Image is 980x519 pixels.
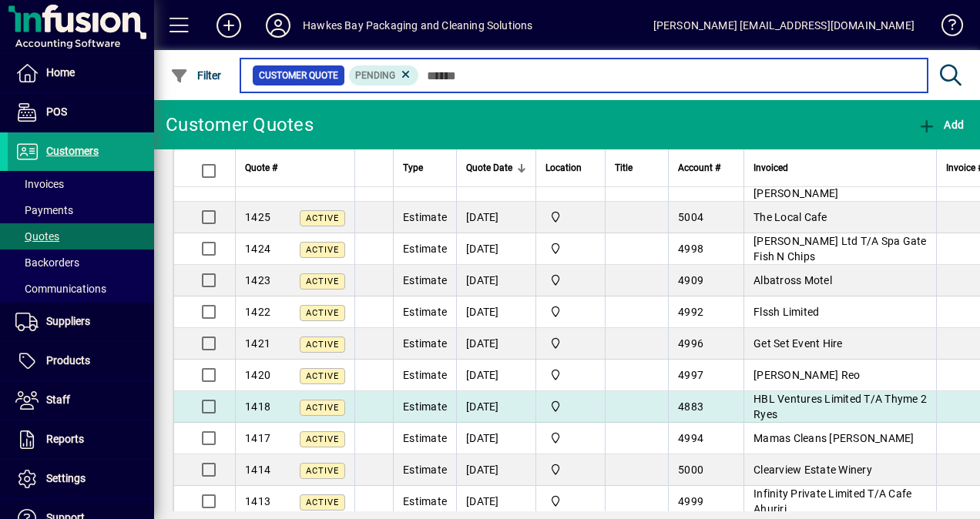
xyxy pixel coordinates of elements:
span: Clearview Estate Winery [753,464,872,476]
span: Active [306,466,339,476]
span: Central [545,303,596,320]
span: Estimate [403,464,447,476]
td: [DATE] [456,233,535,265]
span: Albatross Motel [753,274,832,286]
span: [PERSON_NAME] Ltd T/A Spa Gate Fish N Chips [753,235,927,263]
span: Central [545,240,596,257]
span: Products [46,354,90,367]
span: Filter [170,69,222,82]
div: Title [615,159,659,176]
div: Account # [678,159,734,176]
span: Estimate [403,243,447,255]
div: Quote # [245,159,345,176]
span: 1423 [245,274,270,286]
td: [DATE] [456,423,535,454]
span: [PERSON_NAME] Reo [753,369,860,381]
div: [PERSON_NAME] [EMAIL_ADDRESS][DOMAIN_NAME] [653,13,915,38]
a: Reports [8,420,154,459]
td: [DATE] [456,328,535,360]
span: 5004 [678,211,703,223]
span: Infinity Private Limited T/A Cafe Ahuriri [753,487,911,515]
span: Add [918,119,964,131]
span: 4998 [678,243,703,255]
span: Estimate [403,337,447,350]
span: Central [545,493,596,510]
span: Active [306,308,339,318]
span: Central [545,461,596,478]
div: Hawkes Bay Packaging and Cleaning Solutions [303,13,533,38]
span: POS [46,105,67,118]
span: 4997 [678,369,703,381]
span: Home [46,66,75,79]
span: Estimate [403,306,447,318]
td: [DATE] [456,202,535,233]
a: Communications [8,276,154,302]
div: Invoiced [753,159,927,176]
button: Profile [253,12,303,39]
span: 4992 [678,306,703,318]
span: Location [545,159,582,176]
span: Customers [46,145,99,157]
span: Active [306,434,339,444]
a: Settings [8,460,154,498]
span: Active [306,276,339,286]
span: Get Set Event Hire [753,337,843,350]
div: Customer Quotes [166,112,314,137]
span: Customer Quote [259,68,338,83]
a: Invoices [8,171,154,197]
span: Estimate [403,400,447,413]
td: [DATE] [456,486,535,517]
td: [DATE] [456,360,535,391]
td: [DATE] [456,454,535,486]
span: 1421 [245,337,270,350]
span: Mamas Cleans [PERSON_NAME] [753,432,915,444]
span: Central [545,209,596,226]
span: The Local Cafe [753,211,827,223]
span: Estimate [403,432,447,444]
a: Knowledge Base [930,3,961,53]
span: Active [306,340,339,350]
span: Central [545,430,596,447]
span: 1418 [245,400,270,413]
span: Central [545,272,596,289]
span: Central [545,367,596,383]
span: 4994 [678,432,703,444]
span: 4909 [678,274,703,286]
span: 4883 [678,400,703,413]
span: Central [545,398,596,415]
span: 4996 [678,337,703,350]
td: [DATE] [456,265,535,296]
a: Staff [8,381,154,420]
span: Flssh Limited [753,306,819,318]
span: Suppliers [46,315,90,327]
span: Estimate [403,274,447,286]
span: 1413 [245,495,270,507]
span: Active [306,213,339,223]
a: Suppliers [8,303,154,341]
span: Title [615,159,633,176]
td: [DATE] [456,391,535,423]
span: Active [306,403,339,413]
span: Backorders [15,256,79,269]
span: Active [306,245,339,255]
span: Active [306,371,339,381]
a: Home [8,54,154,92]
span: 1425 [245,211,270,223]
span: Settings [46,472,86,484]
span: Invoices [15,178,64,190]
span: Quote # [245,159,277,176]
span: Type [403,159,423,176]
div: Location [545,159,596,176]
a: Quotes [8,223,154,249]
span: 1414 [245,464,270,476]
button: Add [914,111,968,139]
span: Quotes [15,230,59,243]
span: Quote Date [466,159,512,176]
mat-chip: Pending Status: Pending [349,65,419,85]
span: Estimate [403,369,447,381]
span: Central [545,335,596,352]
button: Filter [166,62,226,89]
span: Communications [15,283,106,295]
td: [DATE] [456,296,535,328]
span: Estimate [403,495,447,507]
